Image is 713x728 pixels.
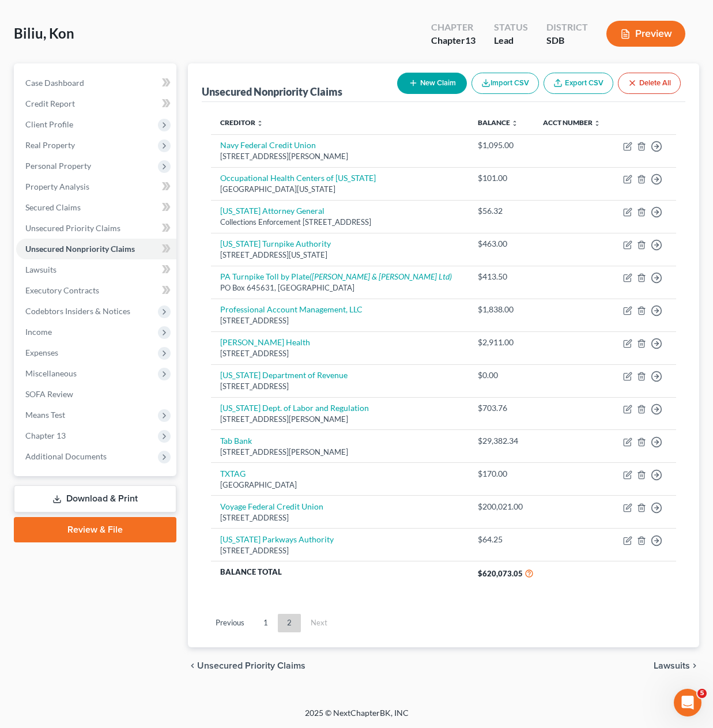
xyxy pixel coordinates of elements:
i: unfold_more [511,120,518,127]
span: SOFA Review [25,389,73,399]
div: 2025 © NextChapterBK, INC [28,707,685,728]
a: Credit Report [16,93,176,114]
a: Case Dashboard [16,73,176,93]
div: $0.00 [478,369,525,381]
div: SDB [546,34,588,47]
div: $413.50 [478,271,525,282]
div: [GEOGRAPHIC_DATA][US_STATE] [220,184,459,195]
a: [US_STATE] Dept. of Labor and Regulation [220,403,369,413]
a: [PERSON_NAME] Health [220,337,310,347]
span: Expenses [25,348,58,357]
div: $170.00 [478,468,525,480]
a: Unsecured Priority Claims [16,218,176,239]
div: $463.00 [478,238,525,250]
div: [STREET_ADDRESS] [220,545,459,556]
button: Preview [606,21,685,47]
a: Lawsuits [16,259,176,280]
span: Biliu, Kon [14,25,74,42]
a: [US_STATE] Attorney General [220,206,325,216]
div: $29,382.34 [478,435,525,447]
div: [STREET_ADDRESS][PERSON_NAME] [220,151,459,162]
div: $703.76 [478,402,525,414]
a: PA Turnpike Toll by Plate([PERSON_NAME] & [PERSON_NAME] Ltd) [220,271,452,281]
span: Miscellaneous [25,368,77,378]
span: Lawsuits [654,661,690,670]
div: [GEOGRAPHIC_DATA] [220,480,459,491]
a: 2 [278,614,301,632]
button: Lawsuits chevron_right [654,661,699,670]
a: SOFA Review [16,384,176,405]
div: [STREET_ADDRESS] [220,315,459,326]
span: Client Profile [25,119,73,129]
a: Secured Claims [16,197,176,218]
a: Navy Federal Credit Union [220,140,316,150]
div: $2,911.00 [478,337,525,348]
button: Import CSV [471,73,539,94]
th: Balance Total [211,561,469,585]
a: [US_STATE] Turnpike Authority [220,239,331,248]
div: $64.25 [478,534,525,545]
div: Collections Enforcement [STREET_ADDRESS] [220,217,459,228]
a: Occupational Health Centers of [US_STATE] [220,173,376,183]
div: $200,021.00 [478,501,525,512]
a: Previous [206,614,254,632]
a: Voyage Federal Credit Union [220,501,323,511]
a: Creditor unfold_more [220,118,263,127]
div: Chapter [431,21,476,34]
div: Lead [494,34,528,47]
div: Status [494,21,528,34]
span: Executory Contracts [25,285,99,295]
div: [STREET_ADDRESS][PERSON_NAME] [220,414,459,425]
i: unfold_more [256,120,263,127]
a: TXTAG [220,469,246,478]
a: Acct Number unfold_more [543,118,601,127]
i: ([PERSON_NAME] & [PERSON_NAME] Ltd) [310,271,452,281]
span: Additional Documents [25,451,107,461]
i: unfold_more [594,120,601,127]
a: Download & Print [14,485,176,512]
div: $1,095.00 [478,139,525,151]
button: Delete All [618,73,681,94]
span: Case Dashboard [25,78,84,88]
a: Export CSV [544,73,613,94]
span: Codebtors Insiders & Notices [25,306,130,316]
span: Unsecured Priority Claims [25,223,120,233]
i: chevron_right [690,661,699,670]
span: 13 [465,35,476,46]
span: 5 [697,689,707,698]
span: Personal Property [25,161,91,171]
div: [STREET_ADDRESS] [220,381,459,392]
div: [STREET_ADDRESS][US_STATE] [220,250,459,261]
div: District [546,21,588,34]
a: Balance unfold_more [478,118,518,127]
span: Property Analysis [25,182,89,191]
span: Credit Report [25,99,75,108]
a: Property Analysis [16,176,176,197]
div: [STREET_ADDRESS] [220,512,459,523]
span: Lawsuits [25,265,56,274]
div: $1,838.00 [478,304,525,315]
a: Unsecured Nonpriority Claims [16,239,176,259]
div: Unsecured Nonpriority Claims [202,85,342,99]
span: Unsecured Nonpriority Claims [25,244,135,254]
span: Real Property [25,140,75,150]
a: [US_STATE] Department of Revenue [220,370,348,380]
div: PO Box 645631, [GEOGRAPHIC_DATA] [220,282,459,293]
span: Means Test [25,410,65,420]
a: 1 [254,614,277,632]
button: New Claim [397,73,467,94]
div: $101.00 [478,172,525,184]
a: [US_STATE] Parkways Authority [220,534,334,544]
a: Executory Contracts [16,280,176,301]
a: Professional Account Management, LLC [220,304,363,314]
span: Unsecured Priority Claims [197,661,305,670]
div: [STREET_ADDRESS] [220,348,459,359]
div: Chapter [431,34,476,47]
a: Tab Bank [220,436,252,446]
span: Secured Claims [25,202,81,212]
div: [STREET_ADDRESS][PERSON_NAME] [220,447,459,458]
button: chevron_left Unsecured Priority Claims [188,661,305,670]
a: Review & File [14,517,176,542]
div: $56.32 [478,205,525,217]
i: chevron_left [188,661,197,670]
